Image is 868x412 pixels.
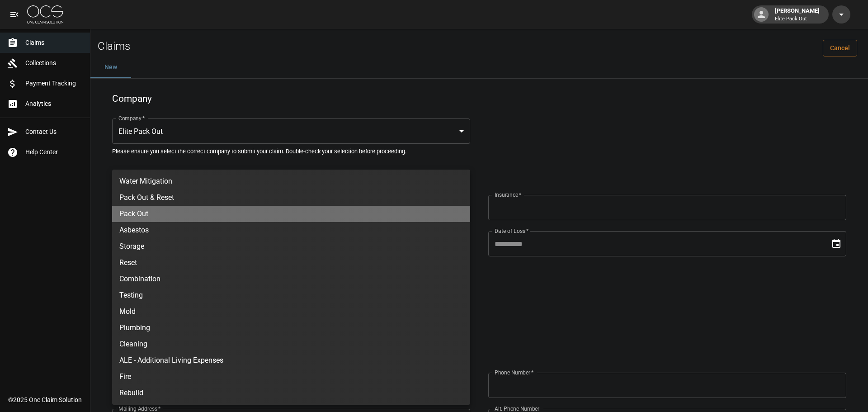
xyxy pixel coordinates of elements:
[112,255,470,271] li: Reset
[112,189,470,206] li: Pack Out & Reset
[112,320,470,336] li: Plumbing
[112,352,470,369] li: ALE - Additional Living Expenses
[112,222,470,238] li: Asbestos
[112,271,470,287] li: Combination
[112,303,470,320] li: Mold
[112,173,470,189] li: Water Mitigation
[112,238,470,255] li: Storage
[112,206,470,222] li: Pack Out
[112,287,470,303] li: Testing
[112,369,470,385] li: Fire
[112,336,470,352] li: Cleaning
[112,385,470,401] li: Rebuild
